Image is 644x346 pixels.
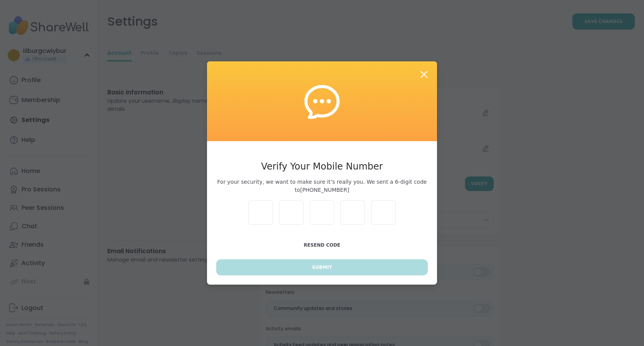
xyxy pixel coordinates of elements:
[216,178,428,194] span: For your security, we want to make sure it’s really you. We sent a 6-digit code to [PHONE_NUMBER]
[216,237,428,253] button: Resend Code
[216,160,428,173] h3: Verify Your Mobile Number
[216,259,428,275] button: Submit
[312,264,332,271] span: Submit
[304,242,340,248] span: Resend Code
